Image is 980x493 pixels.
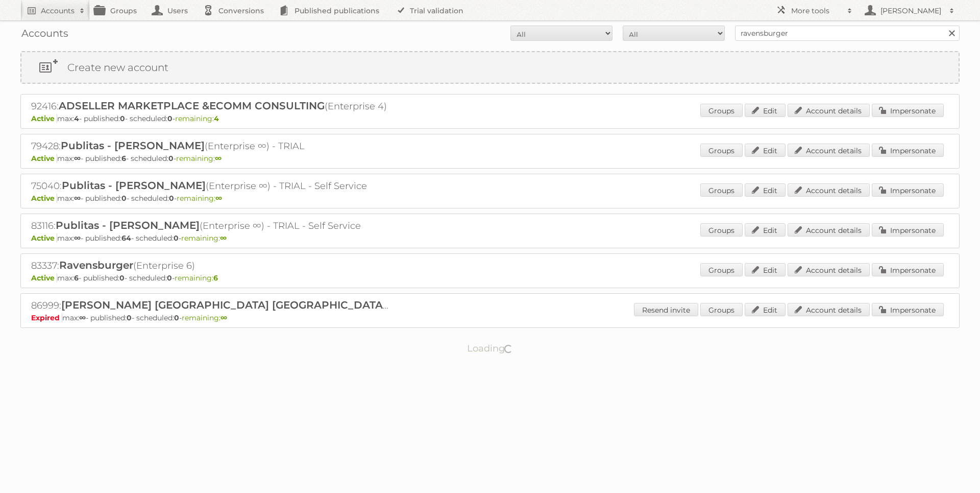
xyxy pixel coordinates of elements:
[127,313,132,322] strong: 0
[61,299,388,311] span: [PERSON_NAME] [GEOGRAPHIC_DATA] [GEOGRAPHIC_DATA]
[788,303,870,316] a: Account details
[31,100,388,113] h2: 92416: (Enterprise 4)
[788,263,870,276] a: Account details
[79,313,86,322] strong: ∞
[872,183,944,197] a: Impersonate
[120,114,125,123] strong: 0
[61,139,205,152] span: Publitas - [PERSON_NAME]
[214,114,219,123] strong: 4
[872,223,944,237] a: Impersonate
[59,100,325,112] span: ADSELLER MARKETPLACE &ECOMM CONSULTING
[745,104,786,117] a: Edit
[31,194,57,203] span: Active
[121,154,126,163] strong: 6
[435,338,546,359] p: Loading
[872,263,944,276] a: Impersonate
[168,154,174,163] strong: 0
[176,154,222,163] span: remaining:
[74,233,81,243] strong: ∞
[788,183,870,197] a: Account details
[745,223,786,237] a: Edit
[31,233,949,243] p: max: - published: - scheduled: -
[121,194,127,203] strong: 0
[182,313,227,322] span: remaining:
[700,263,743,276] a: Groups
[31,154,57,163] span: Active
[41,6,75,16] h2: Accounts
[167,273,172,283] strong: 0
[74,114,79,123] strong: 4
[220,313,227,322] strong: ∞
[31,139,388,153] h2: 79428: (Enterprise ∞) - TRIAL
[215,194,222,203] strong: ∞
[62,179,206,192] span: Publitas - [PERSON_NAME]
[745,263,786,276] a: Edit
[791,6,842,16] h2: More tools
[700,144,743,157] a: Groups
[31,114,949,123] p: max: - published: - scheduled: -
[788,144,870,157] a: Account details
[213,273,218,283] strong: 6
[745,144,786,157] a: Edit
[31,114,57,123] span: Active
[745,303,786,316] a: Edit
[31,233,57,243] span: Active
[174,313,179,322] strong: 0
[31,273,57,283] span: Active
[872,303,944,316] a: Impersonate
[31,219,388,232] h2: 83116: (Enterprise ∞) - TRIAL - Self Service
[31,299,388,312] h2: 86999: (Bronze ∞) - TRIAL - Self Service
[788,223,870,237] a: Account details
[700,104,743,117] a: Groups
[119,273,125,283] strong: 0
[74,273,79,283] strong: 6
[31,313,62,322] span: Expired
[21,52,959,83] a: Create new account
[872,144,944,157] a: Impersonate
[175,114,219,123] span: remaining:
[31,179,388,193] h2: 75040: (Enterprise ∞) - TRIAL - Self Service
[31,194,949,203] p: max: - published: - scheduled: -
[59,259,133,271] span: Ravensburger
[31,273,949,283] p: max: - published: - scheduled: -
[177,194,222,203] span: remaining:
[74,194,81,203] strong: ∞
[745,183,786,197] a: Edit
[121,233,131,243] strong: 64
[31,154,949,163] p: max: - published: - scheduled: -
[169,194,174,203] strong: 0
[788,104,870,117] a: Account details
[215,154,222,163] strong: ∞
[174,233,179,243] strong: 0
[31,259,388,272] h2: 83337: (Enterprise 6)
[878,6,944,16] h2: [PERSON_NAME]
[700,183,743,197] a: Groups
[700,223,743,237] a: Groups
[872,104,944,117] a: Impersonate
[220,233,227,243] strong: ∞
[700,303,743,316] a: Groups
[167,114,173,123] strong: 0
[181,233,227,243] span: remaining:
[56,219,200,231] span: Publitas - [PERSON_NAME]
[31,313,949,322] p: max: - published: - scheduled: -
[634,303,698,316] a: Resend invite
[74,154,81,163] strong: ∞
[175,273,218,283] span: remaining:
